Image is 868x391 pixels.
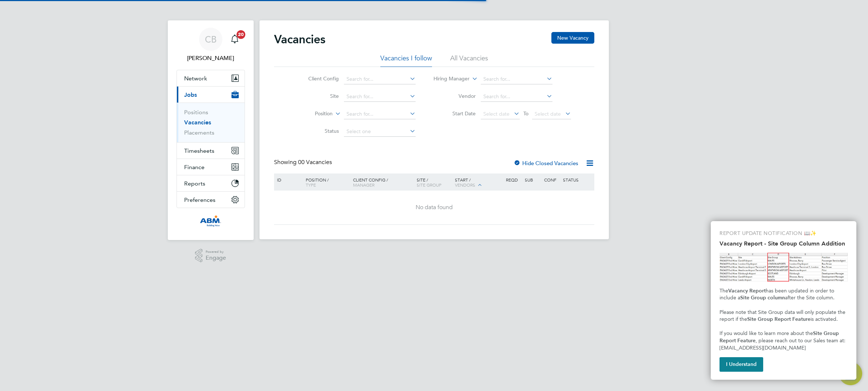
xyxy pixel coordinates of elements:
span: Reports [184,180,205,187]
span: 00 Vacancies [298,159,332,166]
label: Client Config [297,75,339,82]
input: Search for... [344,109,416,119]
span: Select date [535,111,561,117]
a: Placements [184,129,214,136]
div: Showing [274,159,333,166]
span: Timesheets [184,147,214,154]
span: Preferences [184,196,215,203]
span: is activated. [810,316,838,322]
label: Site [297,93,339,99]
label: Start Date [434,110,476,117]
span: CB [205,35,217,44]
h2: Vacancies [274,32,325,47]
a: Go to account details [177,28,245,63]
div: Position / [300,173,351,191]
div: ID [275,173,301,186]
a: Go to home page [177,215,245,227]
img: Site Group Column in Vacancy Report [720,253,848,282]
span: Select date [483,111,510,117]
div: Vacancy Report - Site Group Column Addition [711,221,856,380]
span: Engage [206,255,226,261]
input: Search for... [344,92,416,102]
span: Type [306,182,316,188]
span: Network [184,75,207,82]
div: Conf [542,173,561,186]
div: Reqd [504,173,523,186]
input: Search for... [481,74,552,84]
span: Manager [353,182,374,188]
p: REPORT UPDATE NOTIFICATION 📖✨ [720,230,848,237]
span: Powered by [206,249,226,255]
div: Sub [523,173,542,186]
span: Site Group [417,182,441,188]
span: , please reach out to our Sales team at: [EMAIL_ADDRESS][DOMAIN_NAME] [720,338,847,351]
div: Status [561,173,593,186]
span: If you would like to learn more about the [720,330,813,336]
button: I Understand [720,357,763,372]
input: Search for... [481,92,552,102]
strong: Site Group column [740,295,785,301]
strong: Site Group Report Feature [747,316,810,322]
h2: Vacancy Report - Site Group Column Addition [720,240,848,247]
div: Site / [415,173,453,191]
span: To [521,109,531,118]
span: Craig Bennett [177,54,245,63]
span: has been updated in order to include a [720,288,836,301]
a: Vacancies [184,119,211,126]
label: Position [291,110,333,117]
strong: Site Group Report Feature [720,330,840,344]
img: abm1-logo-retina.png [200,215,221,227]
span: 20 [237,30,245,39]
button: New Vacancy [551,32,594,44]
span: The [720,288,728,294]
span: after the Site column. [785,295,835,301]
label: Hiring Manager [428,75,469,83]
div: No data found [275,204,593,211]
strong: Vacancy Report [728,288,766,294]
input: Search for... [344,74,416,84]
span: Jobs [184,91,197,98]
input: Select one [344,127,416,137]
a: Positions [184,109,208,116]
span: Please note that Site Group data will only populate the report if the [720,309,847,323]
label: Hide Closed Vacancies [514,160,578,167]
nav: Main navigation [168,20,254,240]
div: Client Config / [351,173,415,191]
li: All Vacancies [450,54,488,67]
li: Vacancies I follow [380,54,432,67]
span: Vendors [455,182,475,188]
label: Status [297,128,339,134]
span: Finance [184,164,205,171]
div: Start / [453,173,504,192]
label: Vendor [434,93,476,99]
